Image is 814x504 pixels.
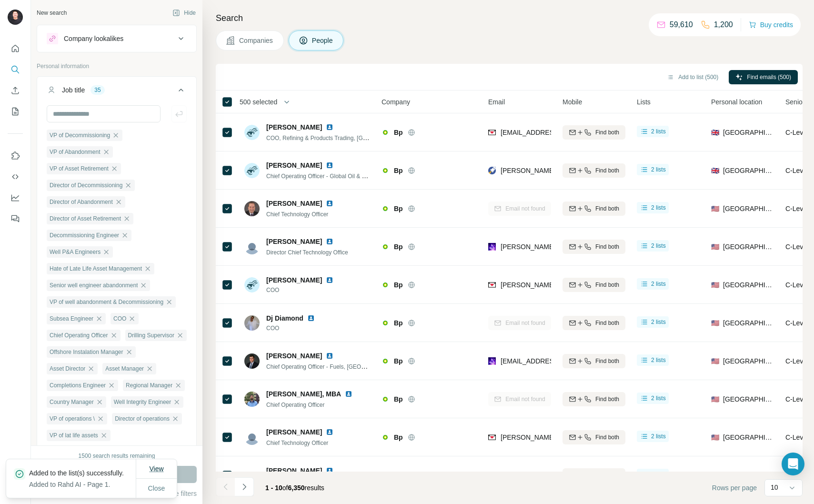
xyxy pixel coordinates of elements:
span: Find both [595,357,619,365]
span: Personal location [711,97,762,107]
img: Avatar [244,315,260,331]
button: Hide [166,6,202,20]
span: C-Level [785,357,808,365]
span: 2 lists [651,127,666,136]
img: Logo of Bp [382,357,389,365]
span: Director of Asset Retirement [50,214,121,223]
span: 2 lists [651,203,666,212]
span: COO, Refining & Products Trading, [GEOGRAPHIC_DATA] & [GEOGRAPHIC_DATA] [266,134,483,141]
span: Chief Technology Officer [266,211,328,218]
span: Bp [394,318,403,328]
span: [PERSON_NAME] [266,199,322,208]
button: Find both [563,240,625,254]
span: Find both [595,128,619,137]
img: Avatar [244,277,260,292]
p: Added to Rahd AI - Page 1. [29,480,131,489]
span: View [149,465,163,473]
span: Find both [595,204,619,213]
button: View [142,460,170,477]
button: Add to list (500) [660,70,725,84]
span: [PERSON_NAME] [266,275,322,285]
button: Dashboard [8,189,23,206]
span: [GEOGRAPHIC_DATA] [723,280,774,290]
span: Find both [595,166,619,175]
button: Close [141,480,172,497]
button: Find both [563,202,625,216]
span: [GEOGRAPHIC_DATA] [723,242,774,252]
span: People [312,36,334,45]
span: [GEOGRAPHIC_DATA] [723,433,774,442]
span: Chief Technology Officer [266,440,328,446]
span: [GEOGRAPHIC_DATA] [723,394,774,404]
span: Find both [595,281,619,289]
span: [PERSON_NAME] [266,466,322,475]
button: Find both [563,430,625,444]
span: [EMAIL_ADDRESS][DOMAIN_NAME] [501,472,613,479]
span: [PERSON_NAME][EMAIL_ADDRESS][DOMAIN_NAME] [501,281,668,289]
img: Avatar [8,10,23,25]
img: Logo of Bp [382,319,389,327]
span: Bp [394,356,403,366]
span: Companies [239,36,274,45]
span: C-Level [785,433,808,441]
img: provider findymail logo [488,128,496,137]
span: Chief Operating Officer [50,331,108,340]
span: COO [266,324,326,333]
span: VP of Abandonment [50,148,100,156]
img: Avatar [244,125,260,140]
span: C-Level [785,319,808,327]
button: My lists [8,103,23,120]
img: Logo of Bp [382,167,389,174]
span: Well P&A Engineers [50,248,100,256]
span: [PERSON_NAME] [266,122,322,132]
span: VP of Asset Retirement [50,164,109,173]
div: New search [37,9,67,17]
span: Director of Decommissioning [50,181,122,190]
span: Bp [394,242,403,252]
p: 1,200 [714,19,733,30]
span: Find emails (500) [747,73,791,81]
img: Avatar [244,392,260,407]
img: LinkedIn logo [326,200,333,207]
span: Senior well engineer abandonment [50,281,138,290]
span: [GEOGRAPHIC_DATA] [723,471,774,480]
img: Logo of Bp [382,472,389,479]
span: Chief Operating Officer - Fuels, [GEOGRAPHIC_DATA] [266,363,406,370]
span: C-Level [785,129,808,136]
span: 🇺🇸 [711,356,719,366]
img: Avatar [244,239,260,254]
img: Logo of Bp [382,205,389,212]
button: Find both [563,316,625,330]
span: Find both [595,319,619,327]
img: LinkedIn logo [326,467,333,474]
span: 2 lists [651,394,666,403]
span: Mobile [563,97,582,107]
span: Lists [637,97,651,107]
button: Find both [563,125,625,140]
span: 2 lists [651,432,666,441]
button: Find both [563,468,625,483]
span: 🇺🇸 [711,433,719,442]
img: Avatar [244,353,260,369]
span: [PERSON_NAME][EMAIL_ADDRESS][DOMAIN_NAME] [501,167,668,174]
img: Logo of Bp [382,395,389,403]
span: [EMAIL_ADDRESS][DOMAIN_NAME] [501,357,613,365]
span: 500 selected [240,97,277,107]
div: Company lookalikes [64,34,123,43]
button: Navigate to next page [235,477,254,496]
span: [PERSON_NAME] [266,237,322,246]
span: 🇺🇸 [711,318,719,328]
button: Find both [563,392,625,406]
span: 2 lists [651,165,666,174]
span: 🇺🇸 [711,471,719,480]
button: Find emails (500) [729,70,798,84]
span: Subsea Engineer [50,314,93,323]
span: Asset Manager [105,364,144,373]
span: 2 lists [651,318,666,326]
span: [PERSON_NAME][EMAIL_ADDRESS][PERSON_NAME][DOMAIN_NAME] [501,433,724,441]
img: LinkedIn logo [326,123,333,131]
span: Bp [394,433,403,442]
span: Find both [595,242,619,251]
span: Hate of Late Life Asset Management [50,264,142,273]
h4: Search [216,11,803,25]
